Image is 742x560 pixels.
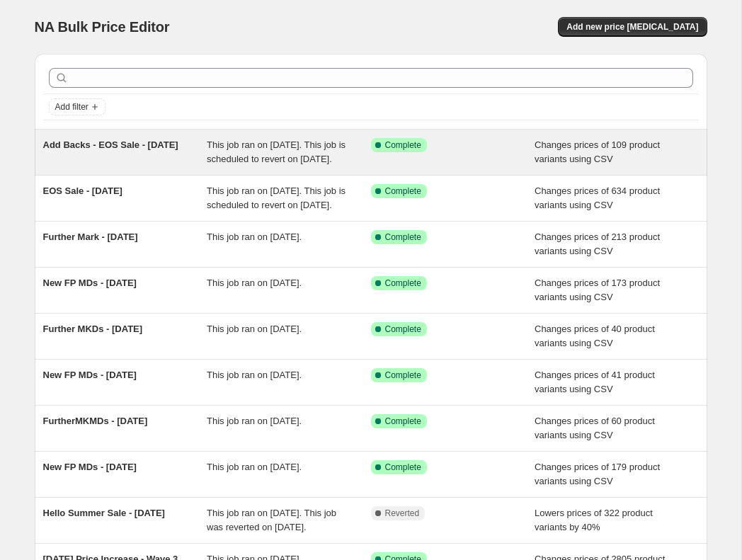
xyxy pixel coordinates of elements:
[43,232,138,242] span: Further Mark - [DATE]
[385,416,421,427] span: Complete
[535,139,660,164] span: Changes prices of 109 product variants using CSV
[535,324,655,348] span: Changes prices of 40 product variants using CSV
[385,185,421,197] span: Complete
[385,462,421,473] span: Complete
[535,278,660,302] span: Changes prices of 173 product variants using CSV
[43,185,122,196] span: EOS Sale - [DATE]
[43,324,143,334] span: Further MKDs - [DATE]
[207,416,302,426] span: This job ran on [DATE].
[43,416,148,426] span: FurtherMKMDs - [DATE]
[385,324,421,335] span: Complete
[385,370,421,381] span: Complete
[55,101,89,113] span: Add filter
[385,278,421,289] span: Complete
[558,17,707,37] button: Add new price [MEDICAL_DATA]
[535,185,660,210] span: Changes prices of 634 product variants using CSV
[535,416,655,440] span: Changes prices of 60 product variants using CSV
[207,185,346,210] span: This job ran on [DATE]. This job is scheduled to revert on [DATE].
[43,508,165,518] span: Hello Summer Sale - [DATE]
[207,139,346,164] span: This job ran on [DATE]. This job is scheduled to revert on [DATE].
[385,232,421,243] span: Complete
[207,324,302,334] span: This job ran on [DATE].
[385,508,420,519] span: Reverted
[43,462,137,472] span: New FP MDs - [DATE]
[43,139,178,150] span: Add Backs - EOS Sale - [DATE]
[535,370,655,394] span: Changes prices of 41 product variants using CSV
[35,19,170,35] span: NA Bulk Price Editor
[566,21,698,33] span: Add new price [MEDICAL_DATA]
[43,278,137,288] span: New FP MDs - [DATE]
[535,508,653,532] span: Lowers prices of 322 product variants by 40%
[385,139,421,151] span: Complete
[207,278,302,288] span: This job ran on [DATE].
[535,462,660,486] span: Changes prices of 179 product variants using CSV
[535,232,660,256] span: Changes prices of 213 product variants using CSV
[49,98,105,115] button: Add filter
[43,370,137,380] span: New FP MDs - [DATE]
[207,508,336,532] span: This job ran on [DATE]. This job was reverted on [DATE].
[207,462,302,472] span: This job ran on [DATE].
[207,370,302,380] span: This job ran on [DATE].
[207,232,302,242] span: This job ran on [DATE].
